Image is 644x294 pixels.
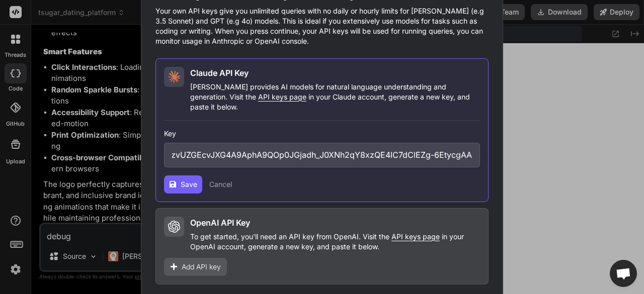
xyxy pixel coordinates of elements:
[258,92,306,101] span: API keys page
[164,143,480,167] input: Enter API Key
[391,232,440,241] span: API keys page
[155,6,489,46] p: Your own API keys give you unlimited queries with no daily or hourly limits for [PERSON_NAME] (e....
[209,179,232,189] button: Cancel
[164,175,202,193] button: Save
[190,217,250,229] h2: OpenAI API Key
[190,232,480,252] p: To get started, you'll need an API key from OpenAI. Visit the in your OpenAI account, generate a ...
[164,129,480,139] h3: Key
[190,82,480,112] p: [PERSON_NAME] provides AI models for natural language understanding and generation. Visit the in ...
[610,260,637,287] div: Chat öffnen
[181,179,197,189] span: Save
[190,67,249,79] h2: Claude API Key
[182,262,221,272] span: Add API key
